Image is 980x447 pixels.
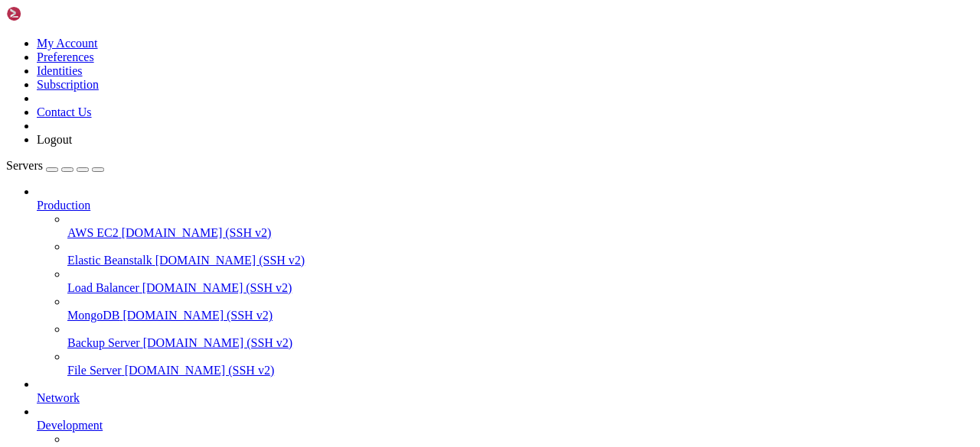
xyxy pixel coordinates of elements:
li: MongoDB [DOMAIN_NAME] (SSH v2) [67,295,974,322]
img: Shellngn [6,6,94,21]
a: Servers [6,159,104,172]
a: Identities [37,64,83,77]
li: Backup Server [DOMAIN_NAME] (SSH v2) [67,322,974,350]
a: Preferences [37,50,94,63]
a: Contact Us [37,105,92,118]
a: File Server [DOMAIN_NAME] (SSH v2) [67,364,974,377]
li: Elastic Beanstalk [DOMAIN_NAME] (SSH v2) [67,240,974,267]
span: Servers [6,159,43,172]
a: Production [37,199,974,212]
li: Load Balancer [DOMAIN_NAME] (SSH v2) [67,267,974,295]
span: [DOMAIN_NAME] (SSH v2) [122,309,273,322]
li: AWS EC2 [DOMAIN_NAME] (SSH v2) [67,212,974,240]
a: My Account [37,37,98,50]
span: [DOMAIN_NAME] (SSH v2) [142,281,292,294]
span: Network [37,391,80,404]
span: Backup Server [67,336,140,349]
span: [DOMAIN_NAME] (SSH v2) [155,254,305,267]
li: Production [37,185,974,377]
span: MongoDB [67,309,119,322]
span: [DOMAIN_NAME] (SSH v2) [143,336,293,349]
a: Development [37,419,974,432]
a: AWS EC2 [DOMAIN_NAME] (SSH v2) [67,226,974,240]
span: File Server [67,364,122,377]
a: Load Balancer [DOMAIN_NAME] (SSH v2) [67,281,974,295]
span: Development [37,419,103,432]
span: Load Balancer [67,281,139,294]
li: File Server [DOMAIN_NAME] (SSH v2) [67,350,974,377]
span: [DOMAIN_NAME] (SSH v2) [125,364,275,377]
span: Elastic Beanstalk [67,254,152,267]
li: Network [37,377,974,405]
a: Network [37,391,974,405]
a: Elastic Beanstalk [DOMAIN_NAME] (SSH v2) [67,254,974,267]
a: Subscription [37,78,99,91]
a: MongoDB [DOMAIN_NAME] (SSH v2) [67,309,974,322]
a: Logout [37,133,72,146]
a: Backup Server [DOMAIN_NAME] (SSH v2) [67,336,974,350]
span: [DOMAIN_NAME] (SSH v2) [122,226,272,239]
span: Production [37,199,90,212]
span: AWS EC2 [67,226,119,239]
